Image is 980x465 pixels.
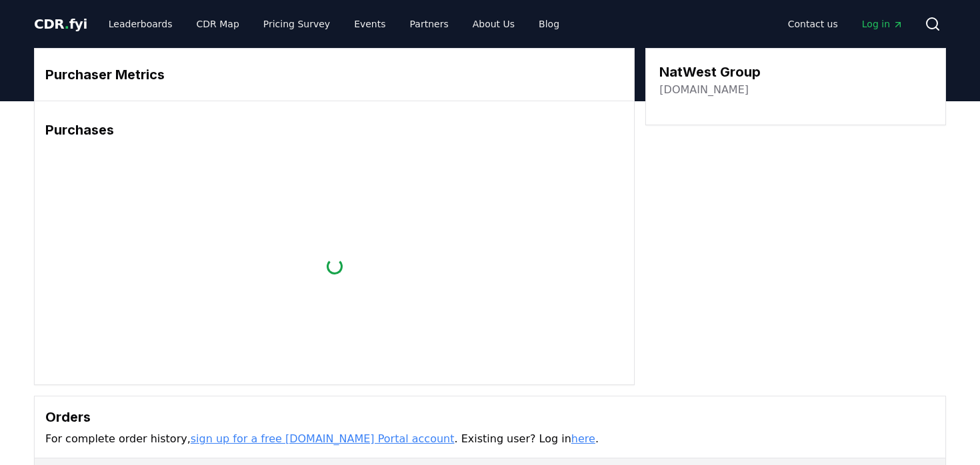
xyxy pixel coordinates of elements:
[191,432,455,445] a: sign up for a free [DOMAIN_NAME] Portal account
[186,12,250,36] a: CDR Map
[45,407,935,427] h3: Orders
[98,12,183,36] a: Leaderboards
[851,12,914,36] a: Log in
[528,12,570,36] a: Blog
[777,12,914,36] nav: Main
[45,65,623,85] h3: Purchaser Metrics
[45,431,935,447] p: For complete order history, . Existing user? Log in .
[659,82,749,98] a: [DOMAIN_NAME]
[399,12,459,36] a: Partners
[98,12,570,36] nav: Main
[777,12,849,36] a: Contact us
[253,12,341,36] a: Pricing Survey
[34,15,87,33] a: CDR.fyi
[65,16,69,32] span: .
[462,12,525,36] a: About Us
[45,120,623,140] h3: Purchases
[325,257,343,274] div: loading
[571,432,595,445] a: here
[659,62,761,82] h3: NatWest Group
[343,12,396,36] a: Events
[34,16,87,32] span: CDR fyi
[862,17,903,31] span: Log in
